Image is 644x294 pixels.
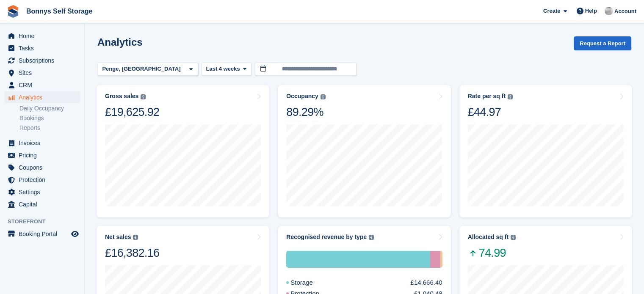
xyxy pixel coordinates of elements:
div: Storage [286,251,430,268]
span: Booking Portal [19,228,69,240]
span: Tasks [19,42,69,54]
span: CRM [19,79,69,91]
div: Net sales [105,234,131,241]
span: Invoices [19,137,69,149]
div: Gross sales [105,93,138,100]
div: 89.29% [286,105,325,119]
a: menu [4,67,80,79]
div: £19,625.92 [105,105,159,119]
a: menu [4,162,80,173]
a: Bonnys Self Storage [23,4,96,18]
span: Help [585,7,597,15]
div: Recognised revenue by type [286,234,367,241]
a: menu [4,79,80,91]
a: menu [4,42,80,54]
div: Occupancy [286,93,318,100]
img: icon-info-grey-7440780725fd019a000dd9b08b2336e03edf1995a4989e88bcd33f0948082b44.svg [508,94,513,99]
span: Protection [19,174,69,186]
a: Daily Occupancy [19,104,80,113]
div: £14,666.40 [411,278,442,288]
span: Create [543,7,560,15]
a: menu [4,174,80,186]
a: menu [4,186,80,198]
a: menu [4,55,80,66]
h2: Analytics [97,36,143,48]
div: One-off [440,251,442,268]
a: menu [4,149,80,161]
a: menu [4,30,80,42]
span: Capital [19,198,69,210]
span: Storefront [8,217,84,226]
a: Preview store [70,229,80,239]
a: menu [4,91,80,103]
a: menu [4,228,80,240]
div: £16,382.16 [105,246,159,260]
span: 74.99 [468,246,516,260]
span: Last 4 weeks [206,65,240,73]
span: Sites [19,67,69,79]
div: Protection [430,251,440,268]
div: Penge, [GEOGRAPHIC_DATA] [101,65,184,73]
img: icon-info-grey-7440780725fd019a000dd9b08b2336e03edf1995a4989e88bcd33f0948082b44.svg [511,235,516,240]
img: stora-icon-8386f47178a22dfd0bd8f6a31ec36ba5ce8667c1dd55bd0f319d3a0aa187defe.svg [7,5,19,18]
div: £44.97 [468,105,513,119]
button: Request a Report [574,36,631,50]
a: Reports [19,124,80,132]
img: icon-info-grey-7440780725fd019a000dd9b08b2336e03edf1995a4989e88bcd33f0948082b44.svg [141,94,146,99]
span: Coupons [19,162,69,173]
span: Analytics [19,91,69,103]
span: Account [614,7,636,16]
button: Last 4 weeks [202,62,252,76]
img: James Bonny [605,7,613,15]
span: Home [19,30,69,42]
img: icon-info-grey-7440780725fd019a000dd9b08b2336e03edf1995a4989e88bcd33f0948082b44.svg [321,94,326,99]
span: Subscriptions [19,55,69,66]
div: Allocated sq ft [468,234,509,241]
div: Rate per sq ft [468,93,506,100]
a: Bookings [19,114,80,122]
span: Pricing [19,149,69,161]
span: Settings [19,186,69,198]
div: Storage [286,278,333,288]
a: menu [4,137,80,149]
img: icon-info-grey-7440780725fd019a000dd9b08b2336e03edf1995a4989e88bcd33f0948082b44.svg [369,235,374,240]
img: icon-info-grey-7440780725fd019a000dd9b08b2336e03edf1995a4989e88bcd33f0948082b44.svg [133,235,138,240]
a: menu [4,198,80,210]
